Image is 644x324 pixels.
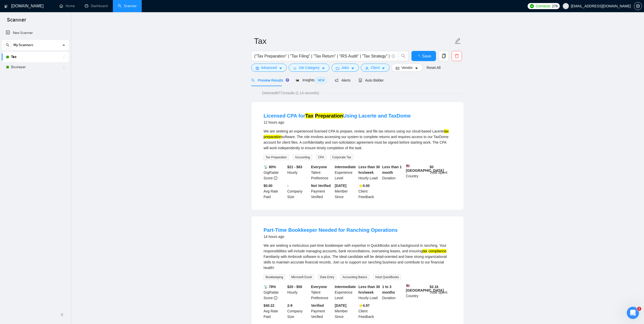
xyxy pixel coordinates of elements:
[293,155,312,160] span: Accounting
[335,165,356,169] b: Intermediate
[401,65,412,70] span: Vendor
[311,303,324,308] b: Verified
[392,54,395,58] span: info-circle
[373,274,401,280] span: Intuit QuickBooks
[335,303,346,308] b: [DATE]
[251,78,288,82] span: Preview Results
[452,51,462,61] button: delete
[254,53,389,59] input: Search Freelance Jobs...
[6,28,65,38] a: New Scanner
[430,165,434,169] b: $ 0
[334,164,358,181] div: Experience Level
[406,164,444,173] b: [GEOGRAPHIC_DATA]
[359,79,362,82] span: robot
[552,3,557,9] span: 276
[358,284,381,301] div: Hourly Load
[334,284,358,301] div: Experience Level
[351,66,355,70] span: caret-down
[4,43,11,47] span: search
[398,51,408,61] button: search
[358,183,381,200] div: Client Feedback
[335,79,338,82] span: notification
[85,4,108,8] a: dashboardDashboard
[358,164,381,181] div: Hourly Load
[305,113,314,119] mark: Tax
[439,51,449,61] button: copy
[322,66,325,70] span: caret-down
[429,284,452,301] div: Total Spent
[359,165,380,175] b: Less than 30 hrs/week
[264,128,451,151] div: We are seeking an experienced licensed CPA to prepare, review, and file tax returns using our clo...
[627,307,639,319] iframe: Intercom live chat
[289,64,329,72] button: barsJob Categorycaret-down
[264,285,276,289] b: 📡 78%
[264,113,411,119] a: Licensed CPA forTax PreparationUsing Lacerte and TaxDome
[287,285,302,289] b: $20 - $50
[444,129,449,133] mark: tax
[62,55,66,59] span: holder
[382,285,395,294] b: 1 to 3 months
[286,183,310,200] div: Company Size
[406,164,410,168] img: 🇺🇸
[118,4,137,8] a: searchScanner
[286,303,310,319] div: Company Size
[361,64,390,72] button: userClientcaret-down
[452,54,462,58] span: delete
[335,184,346,188] b: [DATE]
[285,78,290,82] div: Tooltip anchor
[371,65,380,70] span: Client
[634,4,642,8] span: setting
[359,303,370,308] b: ⭐️ 4.97
[11,52,59,62] a: Tax
[2,28,69,38] li: New Scanner
[336,66,339,70] span: folder
[634,2,642,10] button: setting
[318,274,336,280] span: Data Entry
[4,2,8,10] img: logo
[330,155,353,160] span: Corporate Tax
[263,183,286,200] div: Avg Rate Paid
[359,78,384,82] span: Auto Bidder
[365,66,369,70] span: user
[310,164,334,181] div: Talent Preference
[536,3,551,9] span: Connects:
[316,155,326,160] span: CPA
[263,164,286,181] div: GigRadar Score
[358,303,381,319] div: Client Feedback
[381,284,405,301] div: Duration
[382,165,402,175] b: Less than 1 month
[293,66,297,70] span: bars
[310,303,334,319] div: Payment Verified
[62,65,66,69] span: holder
[264,119,411,125] div: 12 hours ago
[59,4,75,8] a: homeHome
[340,274,369,280] span: Accounting Basics
[331,64,359,72] button: folderJobscaret-down
[396,66,399,70] span: idcard
[264,243,451,271] div: We are seeking a meticulous part-time bookkeeper with expertise in QuickBooks and a background in...
[359,184,370,188] b: ⭐️ 0.00
[11,62,59,72] a: Bookeper
[264,155,289,160] span: Tax Preparation
[382,66,385,70] span: caret-down
[637,307,641,311] span: 1
[274,176,277,180] span: info-circle
[251,79,255,82] span: search
[334,303,358,319] div: Member Since
[422,53,431,59] span: Save
[60,312,65,317] span: double-left
[341,65,349,70] span: Jobs
[256,66,259,70] span: setting
[264,184,273,188] b: $0.00
[359,285,380,294] b: Less than 30 hrs/week
[296,78,299,82] span: area-chart
[405,164,429,181] div: Country
[259,90,323,96] span: Detected 6771 results (1.14 seconds)
[530,4,534,8] img: upwork-logo.png
[406,284,410,288] img: 🇺🇸
[289,274,314,280] span: Microsoft Excel
[286,284,310,301] div: Hourly
[264,135,282,139] mark: preparation
[13,40,33,50] span: My Scanners
[296,78,327,82] span: Insights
